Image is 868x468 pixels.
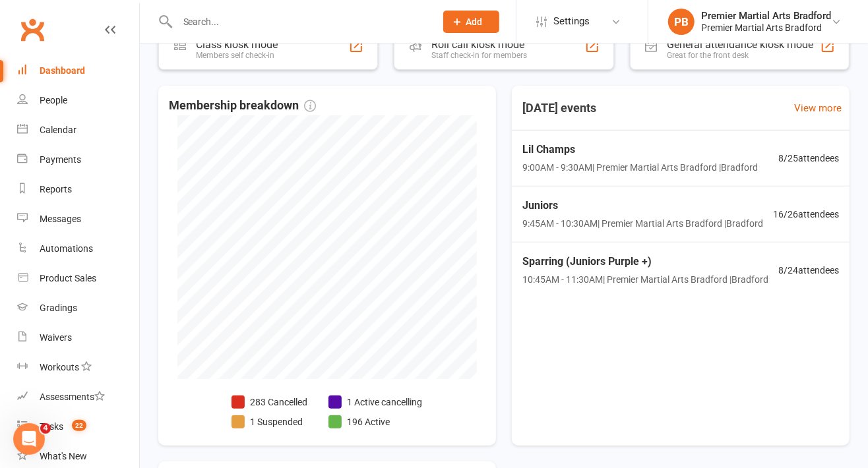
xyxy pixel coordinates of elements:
div: Assessments [40,392,105,402]
a: Calendar [17,115,139,145]
a: Tasks 22 [17,412,139,442]
div: Dashboard [40,65,85,76]
a: Waivers [17,323,139,353]
li: 283 Cancelled [232,395,307,409]
span: Lil Champs [522,141,758,158]
a: Clubworx [16,13,49,46]
button: Add [443,11,499,33]
div: Premier Martial Arts Bradford [701,22,831,34]
a: Dashboard [17,56,139,86]
a: Gradings [17,293,139,323]
span: 4 [40,423,51,434]
iframe: Intercom live chat [13,423,45,455]
a: Automations [17,234,139,264]
span: 9:45AM - 10:30AM | Premier Martial Arts Bradford | Bradford [522,216,763,231]
div: Calendar [40,125,77,135]
div: Roll call kiosk mode [431,38,527,51]
a: People [17,86,139,115]
span: 10:45AM - 11:30AM | Premier Martial Arts Bradford | Bradford [522,272,768,287]
div: People [40,95,67,105]
a: Assessments [17,382,139,412]
a: View more [794,100,842,116]
span: 8 / 25 attendees [778,151,839,165]
div: Staff check-in for members [431,51,527,60]
span: Membership breakdown [169,96,316,115]
a: Product Sales [17,264,139,293]
div: Tasks [40,421,63,432]
div: Reports [40,184,72,194]
div: Members self check-in [196,51,278,60]
a: Payments [17,145,139,175]
div: Class kiosk mode [196,38,278,51]
h3: [DATE] events [512,96,607,120]
div: Product Sales [40,273,96,283]
span: 22 [72,420,86,431]
div: Gradings [40,303,77,313]
a: Messages [17,204,139,234]
span: 8 / 24 attendees [778,263,839,278]
li: 1 Active cancelling [328,395,422,409]
span: 16 / 26 attendees [773,207,839,221]
a: Reports [17,175,139,204]
div: Messages [40,214,81,224]
div: Great for the front desk [667,51,814,60]
li: 196 Active [328,415,422,429]
div: Automations [40,243,93,254]
span: Settings [553,7,590,36]
input: Search... [173,13,426,31]
li: 1 Suspended [232,415,307,429]
div: Workouts [40,362,79,372]
span: Sparring (Juniors Purple +) [522,253,768,270]
a: Workouts [17,353,139,382]
div: Waivers [40,332,72,343]
span: 9:00AM - 9:30AM | Premier Martial Arts Bradford | Bradford [522,160,758,175]
div: Premier Martial Arts Bradford [701,10,831,22]
div: PB [668,9,695,35]
div: General attendance kiosk mode [667,38,814,51]
span: Add [466,16,483,27]
div: What's New [40,451,87,461]
div: Payments [40,154,81,165]
span: Juniors [522,197,763,214]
